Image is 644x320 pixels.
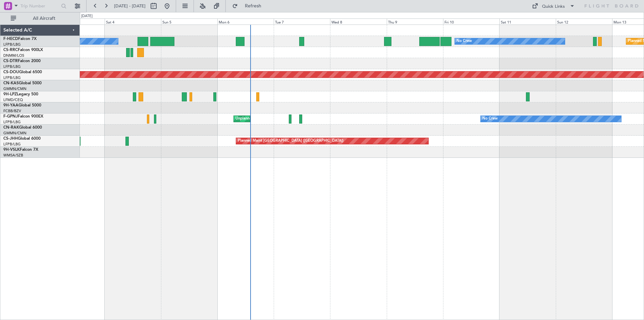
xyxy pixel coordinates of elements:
span: CS-RRC [3,48,18,52]
div: [DATE] [81,13,93,19]
div: No Crew [482,114,498,124]
a: LFPB/LBG [3,120,21,125]
a: LFMD/CEQ [3,97,23,102]
div: Unplanned Maint [GEOGRAPHIC_DATA] ([GEOGRAPHIC_DATA]) [235,114,346,124]
span: CS-DTR [3,59,18,63]
a: 9H-LPZLegacy 500 [3,92,38,96]
a: CN-KASGlobal 5000 [3,81,42,85]
a: CS-RRCFalcon 900LX [3,48,43,52]
span: Refresh [239,4,267,8]
a: WMSA/SZB [3,153,23,158]
div: Mon 6 [217,18,274,25]
span: CS-JHH [3,137,18,141]
div: Fri 10 [443,18,499,25]
span: All Aircraft [17,16,71,21]
span: 9H-YAA [3,103,18,107]
span: F-GPNJ [3,115,18,119]
button: Quick Links [529,1,578,11]
input: Trip Number [20,1,59,11]
a: CS-DOUGlobal 6500 [3,70,42,74]
a: LFPB/LBG [3,75,21,80]
button: All Aircraft [7,13,73,24]
span: F-HECD [3,37,18,41]
span: CN-RAK [3,126,19,130]
div: Sun 12 [556,18,612,25]
a: GMMN/CMN [3,86,26,91]
span: CS-DOU [3,70,19,74]
a: LFPB/LBG [3,64,21,69]
a: 9H-VSLKFalcon 7X [3,148,38,152]
span: 9H-VSLK [3,148,20,152]
button: Refresh [229,1,269,11]
div: Wed 8 [330,18,386,25]
div: Sat 11 [499,18,556,25]
a: LFPB/LBG [3,42,21,47]
a: CN-RAKGlobal 6000 [3,126,42,130]
div: Sun 5 [161,18,217,25]
span: [DATE] - [DATE] [114,3,146,9]
a: FCBB/BZV [3,108,21,113]
span: CN-KAS [3,81,19,85]
div: Thu 9 [387,18,443,25]
a: DNMM/LOS [3,53,24,58]
div: No Crew [457,36,472,46]
div: Tue 7 [274,18,330,25]
a: LFPB/LBG [3,142,21,147]
a: 9H-YAAGlobal 5000 [3,103,41,107]
div: Quick Links [542,3,565,10]
a: GMMN/CMN [3,131,26,136]
a: CS-JHHGlobal 6000 [3,137,41,141]
a: F-HECDFalcon 7X [3,37,37,41]
span: 9H-LPZ [3,92,17,96]
div: Sat 4 [105,18,161,25]
a: F-GPNJFalcon 900EX [3,115,43,119]
a: CS-DTRFalcon 2000 [3,59,41,63]
div: Planned Maint [GEOGRAPHIC_DATA] ([GEOGRAPHIC_DATA]) [238,136,343,146]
